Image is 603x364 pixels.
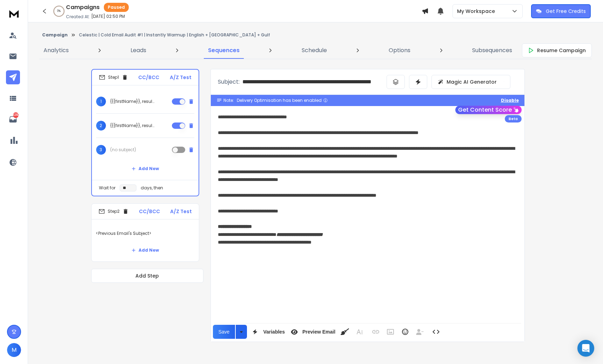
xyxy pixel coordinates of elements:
div: Step 2 [99,208,129,215]
button: Disable [501,98,519,103]
p: A/Z Test [170,74,192,81]
p: Get Free Credits [546,8,586,15]
button: Campaign [42,32,68,38]
p: CC/BCC [138,74,159,81]
li: Step1CC/BCCA/Z Test1{{{firstName}}, results|diagnostic|{{firstName}}, diagnostic}2{{{firstName}},... [91,69,199,196]
p: {{{firstName}}, results|diagnostic|{{firstName}}, diagnostic} [110,99,155,104]
p: Magic AI Generator [447,78,497,85]
span: 1 [96,97,106,106]
button: Resume Campaign [522,43,592,57]
li: Step2CC/BCCA/Z Test<Previous Email's Subject>Add New [91,203,199,262]
button: M [7,343,21,357]
h1: Campaigns [66,3,100,12]
button: Add New [126,243,165,257]
button: Emoticons [398,325,412,339]
div: Beta [505,115,522,122]
button: Code View [429,325,443,339]
button: Insert Unsubscribe Link [413,325,427,339]
p: Subsequences [472,46,512,55]
a: 8260 [6,112,20,126]
p: A/Z Test [170,208,192,215]
button: More Text [353,325,366,339]
p: days, then [141,185,163,191]
div: Step 1 [99,74,128,80]
div: Paused [104,3,129,12]
a: Subsequences [468,42,516,59]
a: Analytics [39,42,73,59]
p: My Workspace [457,8,498,15]
p: Subject: [218,78,240,86]
div: Open Intercom Messenger [577,340,594,357]
p: Wait for [99,185,115,191]
span: 2 [96,121,106,131]
p: Analytics [43,46,69,55]
a: Schedule [297,42,331,59]
p: 0 % [57,9,61,13]
button: Get Content Score [455,106,522,114]
button: Insert Link (⌘K) [369,325,382,339]
button: Preview Email [288,325,337,339]
span: 3 [96,145,106,155]
p: <Previous Email's Subject> [96,224,195,243]
button: Save [213,325,235,339]
button: Magic AI Generator [431,75,510,89]
p: Schedule [302,46,327,55]
p: {{{firstName}}, results|diagnostic|{{firstName}}, diagnostic} [110,123,155,128]
span: Preview Email [301,329,337,335]
p: CC/BCC [139,208,160,215]
p: Leads [130,46,146,55]
a: Options [384,42,415,59]
button: Clean HTML [338,325,351,339]
button: Variables [248,325,286,339]
p: Sequences [208,46,240,55]
img: logo [7,7,21,20]
p: [DATE] 02:50 PM [91,14,125,19]
button: Add New [126,162,165,176]
p: 8260 [13,112,19,118]
a: Leads [126,42,150,59]
p: Created At: [66,14,90,20]
button: Get Free Credits [531,4,591,18]
p: (no subject) [110,147,136,153]
button: Insert Image (⌘P) [384,325,397,339]
p: Celestic | Cold Email Audit #1 | Instantly Warmup | English + [GEOGRAPHIC_DATA] + Gulf [79,32,270,38]
span: Note: [223,98,234,103]
div: Delivery Optimisation has been enabled [237,98,328,103]
a: Sequences [204,42,244,59]
span: Variables [262,329,286,335]
p: Options [389,46,410,55]
button: Add Step [91,269,203,283]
